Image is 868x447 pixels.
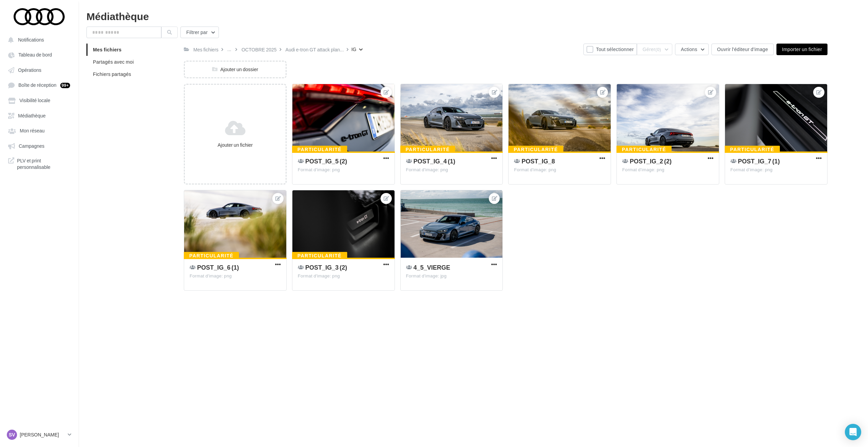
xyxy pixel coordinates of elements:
[292,252,347,259] div: Particularité
[776,44,827,55] button: Importer un fichier
[20,431,65,438] p: [PERSON_NAME]
[93,71,131,77] span: Fichiers partagés
[406,167,497,173] div: Format d'image: png
[414,264,450,271] span: 4_5_VIERGE
[738,157,780,165] span: POST_IG_7 (1)
[193,46,219,53] div: Mes fichiers
[630,157,672,165] span: POST_IG_2 (2)
[711,44,774,55] button: Ouvrir l'éditeur d'image
[19,98,50,103] span: Visibilité locale
[93,47,122,52] span: Mes fichiers
[782,46,822,52] span: Importer un fichier
[400,146,455,153] div: Particularité
[18,113,46,118] span: Médiathèque
[190,273,281,279] div: Format d'image: png
[4,155,74,173] a: PLV et print personnalisable
[583,44,637,55] button: Tout sélectionner
[655,47,661,52] span: (0)
[305,157,347,165] span: POST_IG_5 (2)
[298,273,389,279] div: Format d'image: png
[406,273,497,279] div: Format d'image: jpg
[4,109,74,122] a: Médiathèque
[4,48,74,61] a: Tableau de bord
[616,146,672,153] div: Particularité
[286,46,344,53] span: Audi e-tron GT attack plan...
[4,140,74,152] a: Campagnes
[18,82,57,88] span: Boîte de réception
[19,143,45,149] span: Campagnes
[622,167,713,173] div: Format d'image: png
[725,146,780,153] div: Particularité
[292,146,347,153] div: Particularité
[637,44,672,55] button: Gérer(0)
[4,64,74,76] a: Opérations
[514,167,605,173] div: Format d'image: png
[4,124,74,137] a: Mon réseau
[4,94,74,106] a: Visibilité locale
[675,44,708,55] button: Actions
[681,46,697,52] span: Actions
[184,252,239,259] div: Particularité
[521,157,555,165] span: POST_IG_8
[845,424,861,440] div: Open Intercom Messenger
[730,167,822,173] div: Format d'image: png
[4,79,74,91] a: Boîte de réception 99+
[414,157,455,165] span: POST_IG_4 (1)
[18,52,52,58] span: Tableau de bord
[4,33,71,46] button: Notifications
[60,83,70,88] div: 99+
[180,27,219,38] button: Filtrer par
[18,67,41,73] span: Opérations
[18,37,44,43] span: Notifications
[20,128,45,134] span: Mon réseau
[298,167,389,173] div: Format d'image: png
[226,45,233,54] div: ...
[86,11,860,21] div: Médiathèque
[241,46,276,53] div: OCTOBRE 2025
[305,264,347,271] span: POST_IG_3 (2)
[9,431,15,438] span: SV
[197,264,239,271] span: POST_IG_6 (1)
[93,59,134,65] span: Partagés avec moi
[17,157,70,171] span: PLV et print personnalisable
[508,146,563,153] div: Particularité
[5,428,73,441] a: SV [PERSON_NAME]
[351,46,356,53] div: IG
[185,66,286,73] div: Ajouter un dossier
[188,142,283,148] div: Ajouter un fichier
